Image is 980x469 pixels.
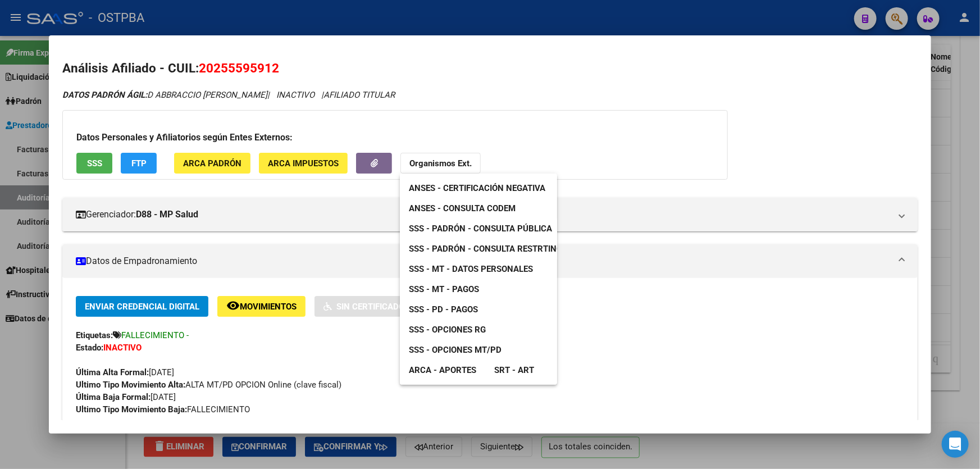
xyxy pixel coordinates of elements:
span: SSS - PD - Pagos [409,304,478,315]
a: ANSES - Certificación Negativa [400,178,554,198]
span: ANSES - Certificación Negativa [409,183,545,193]
div: Open Intercom Messenger [942,431,969,458]
a: SRT - ART [485,360,543,380]
span: SSS - Opciones RG [409,325,486,335]
a: ANSES - Consulta CODEM [400,198,525,218]
a: SSS - Opciones MT/PD [400,340,510,360]
span: SRT - ART [494,365,534,375]
a: SSS - Padrón - Consulta Restrtingida [400,239,585,259]
span: ANSES - Consulta CODEM [409,203,516,213]
a: SSS - MT - Pagos [400,279,488,299]
a: SSS - Padrón - Consulta Pública [400,218,561,239]
span: ARCA - Aportes [409,365,476,375]
a: SSS - Opciones RG [400,320,495,340]
span: SSS - Padrón - Consulta Pública [409,224,552,234]
a: SSS - PD - Pagos [400,299,487,320]
span: SSS - Opciones MT/PD [409,345,502,355]
a: ARCA - Aportes [400,360,485,380]
span: SSS - MT - Pagos [409,284,479,294]
span: SSS - Padrón - Consulta Restrtingida [409,244,576,254]
span: SSS - MT - Datos Personales [409,264,533,274]
a: SSS - MT - Datos Personales [400,259,542,279]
